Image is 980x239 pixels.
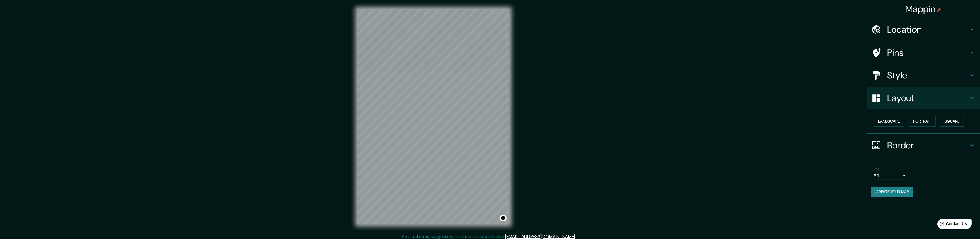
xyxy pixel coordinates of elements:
[887,92,969,104] h4: Layout
[867,64,980,87] div: Style
[940,116,964,127] button: Square
[930,217,974,233] iframe: Help widget launcher
[874,166,880,170] label: Size
[887,140,969,151] h4: Border
[937,8,941,12] img: pin-icon.png
[887,70,969,81] h4: Style
[867,134,980,157] div: Border
[906,3,942,15] h4: Mappin
[874,171,908,180] div: A4
[867,87,980,109] div: Layout
[871,187,913,197] button: Create your map
[867,18,980,41] div: Location
[887,24,969,35] h4: Location
[909,116,936,127] button: Portrait
[887,47,969,58] h4: Pins
[874,116,904,127] button: Landscape
[867,41,980,64] div: Pins
[357,9,509,224] canvas: Map
[500,215,507,221] button: Toggle attribution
